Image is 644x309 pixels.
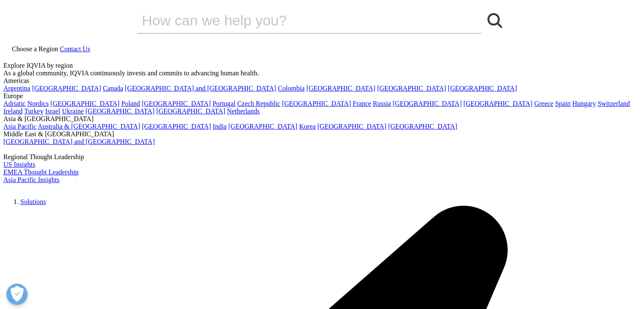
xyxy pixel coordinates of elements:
a: Switzerland [597,100,630,107]
button: Abrir preferências [6,284,28,305]
a: [GEOGRAPHIC_DATA] [86,108,155,115]
a: US Insights [3,161,35,168]
a: Solutions [20,198,46,205]
a: Korea [299,123,315,130]
a: Australia & [GEOGRAPHIC_DATA] [38,123,140,130]
a: Argentina [3,85,30,92]
a: Canada [103,85,123,92]
a: France [353,100,371,107]
a: [GEOGRAPHIC_DATA] [463,100,532,107]
div: Middle East & [GEOGRAPHIC_DATA] [3,130,641,138]
a: [GEOGRAPHIC_DATA] [282,100,351,107]
input: Search [137,8,458,33]
a: [GEOGRAPHIC_DATA] [142,100,211,107]
a: [GEOGRAPHIC_DATA] [32,85,101,92]
div: Regional Thought Leadership [3,153,641,161]
svg: Search [487,13,502,28]
a: Colombia [278,85,304,92]
a: Netherlands [227,108,260,115]
a: Contact Us [60,45,90,52]
a: Ireland [3,108,22,115]
a: Search [482,8,507,33]
a: Israel [45,108,61,115]
a: [GEOGRAPHIC_DATA] [228,123,297,130]
a: [GEOGRAPHIC_DATA] [142,123,211,130]
a: [GEOGRAPHIC_DATA] [50,100,119,107]
a: Asia Pacific [3,123,36,130]
div: As a global community, IQVIA continuously invests and commits to advancing human health. [3,69,641,77]
a: [GEOGRAPHIC_DATA] [392,100,462,107]
a: Adriatic [3,100,25,107]
a: [GEOGRAPHIC_DATA] [306,85,375,92]
a: [GEOGRAPHIC_DATA] [317,123,386,130]
div: Asia & [GEOGRAPHIC_DATA] [3,115,641,123]
a: Czech Republic [237,100,280,107]
a: [GEOGRAPHIC_DATA] and [GEOGRAPHIC_DATA] [3,138,155,145]
a: Asia Pacific Insights [3,176,59,183]
a: India [213,123,227,130]
div: Explore IQVIA by region [3,62,641,69]
a: Hungary [572,100,596,107]
a: EMEA Thought Leadership [3,168,78,176]
a: Portugal [213,100,235,107]
a: Poland [121,100,140,107]
a: Ukraine [62,108,84,115]
div: Europe [3,92,641,100]
a: [GEOGRAPHIC_DATA] [448,85,517,92]
a: Russia [373,100,391,107]
div: Americas [3,77,641,85]
a: Greece [534,100,553,107]
a: Nordics [27,100,49,107]
span: Choose a Region [12,45,58,52]
a: Turkey [24,108,44,115]
a: [GEOGRAPHIC_DATA] [156,108,225,115]
a: [GEOGRAPHIC_DATA] [377,85,446,92]
a: Spain [555,100,570,107]
a: [GEOGRAPHIC_DATA] [388,123,457,130]
a: [GEOGRAPHIC_DATA] and [GEOGRAPHIC_DATA] [125,85,276,92]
